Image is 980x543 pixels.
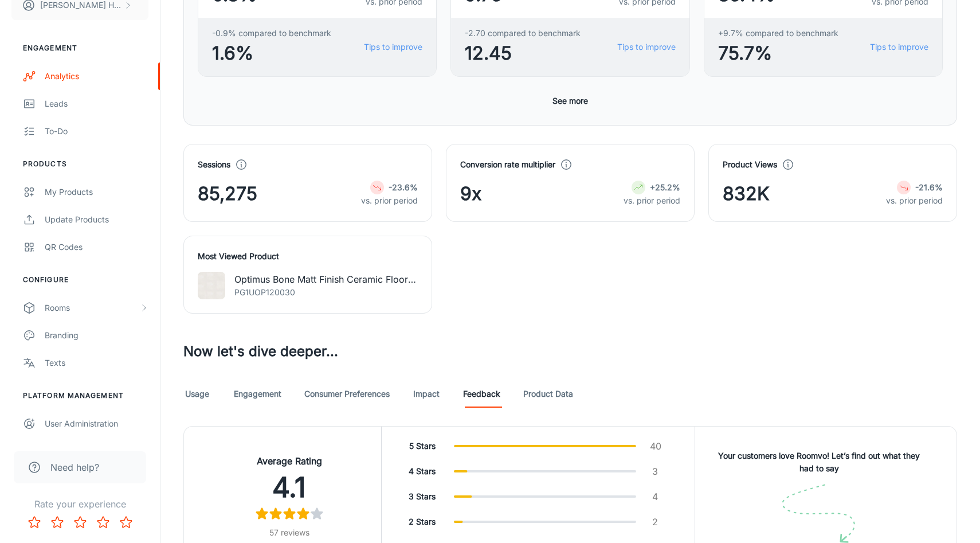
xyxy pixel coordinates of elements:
[211,526,367,539] h6: 57 reviews
[650,515,661,529] p: 2
[870,41,928,53] a: Tips to improve
[413,380,440,408] a: Impact
[718,40,838,67] span: 75.7%
[198,272,225,299] img: Optimus Bone Matt Finish Ceramic Floor Tile - 500 x 500mm
[198,158,230,171] h4: Sessions
[45,302,139,314] div: Rooms
[548,91,593,111] button: See more
[405,515,440,528] h6: 2 Stars
[50,460,99,474] span: Need help?
[714,450,925,475] h6: Your customers love Roomvo! Let’s find out what they had to say
[234,272,418,286] p: Optimus Bone Matt Finish Ceramic Floor Tile - 500 x 500mm
[304,380,390,408] a: Consumer Preferences
[718,27,838,40] span: +9.7% compared to benchmark
[460,158,555,171] h4: Conversion rate multiplier
[211,454,367,468] h4: Average Rating
[650,464,661,478] p: 3
[624,194,680,207] p: vs. prior period
[212,40,331,67] span: 1.6%
[386,511,690,532] button: 2 Stars2
[115,511,138,534] button: Rate 5 star
[405,465,440,478] h6: 4 Stars
[650,439,661,453] p: 40
[361,194,418,207] p: vs. prior period
[69,511,92,534] button: Rate 3 star
[465,27,581,40] span: -2.70 compared to benchmark
[234,286,418,299] p: PG1UOP120030
[405,440,440,452] h6: 5 Stars
[386,486,690,507] button: 3 Stars4
[463,380,500,408] a: Feedback
[886,194,943,207] p: vs. prior period
[198,250,418,263] h4: Most Viewed Product
[523,380,573,408] a: Product Data
[364,41,422,53] a: Tips to improve
[212,27,331,40] span: -0.9% compared to benchmark
[45,357,148,369] div: Texts
[45,186,148,198] div: My Products
[183,341,957,362] h3: Now let's dive deeper...
[46,511,69,534] button: Rate 2 star
[45,329,148,342] div: Branding
[45,70,148,83] div: Analytics
[45,213,148,226] div: Update Products
[465,40,581,67] span: 12.45
[915,182,943,192] strong: -21.6%
[23,511,46,534] button: Rate 1 star
[9,497,151,511] p: Rate your experience
[405,490,440,503] h6: 3 Stars
[45,125,148,138] div: To-do
[650,182,680,192] strong: +25.2%
[723,180,770,208] span: 832K
[45,417,148,430] div: User Administration
[92,511,115,534] button: Rate 4 star
[386,436,690,456] button: 5 Stars40
[723,158,777,171] h4: Product Views
[183,380,211,408] a: Usage
[234,380,281,408] a: Engagement
[650,490,661,503] p: 4
[45,97,148,110] div: Leads
[386,461,690,482] button: 4 Stars3
[198,180,257,208] span: 85,275
[211,469,367,506] h2: 4.1
[389,182,418,192] strong: -23.6%
[45,241,148,253] div: QR Codes
[460,180,481,208] span: 9x
[617,41,676,53] a: Tips to improve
